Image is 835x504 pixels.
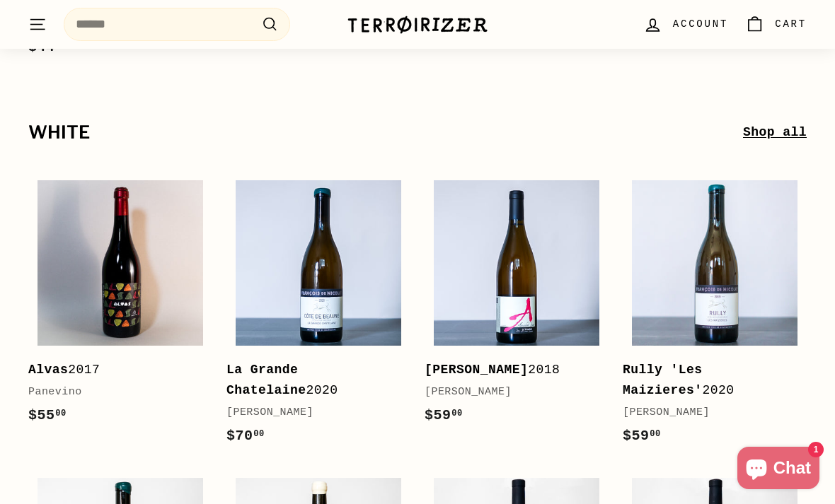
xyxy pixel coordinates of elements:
div: 2018 [425,360,594,380]
div: [PERSON_NAME] [425,384,594,401]
a: Cart [737,4,815,45]
sup: 00 [451,409,462,418]
sup: 00 [650,429,660,439]
b: [PERSON_NAME] [425,363,528,377]
span: $70 [226,428,265,444]
div: 2020 [623,360,793,401]
a: Alvas2017Panevino [28,171,212,441]
sup: 00 [253,429,264,439]
a: [PERSON_NAME]2018[PERSON_NAME] [425,171,609,441]
sup: 00 [55,409,66,418]
span: Account [673,16,728,32]
a: Account [635,4,737,45]
div: Panevino [28,384,198,401]
span: $55 [28,407,67,423]
b: Rully 'Les Maizieres' [623,363,703,397]
a: Rully 'Les Maizieres'2020[PERSON_NAME] [623,171,807,462]
span: $59 [425,407,463,423]
inbox-online-store-chat: Shopify online store chat [733,447,824,493]
sup: 00 [55,41,66,51]
b: Alvas [28,363,68,377]
b: La Grande Chatelaine [226,363,306,397]
div: [PERSON_NAME] [623,404,793,421]
span: Cart [775,16,807,32]
a: La Grande Chatelaine2020[PERSON_NAME] [226,171,410,462]
h2: White [28,123,743,143]
span: $59 [623,428,661,444]
div: 2017 [28,360,198,380]
div: 2020 [226,360,396,401]
a: Shop all [743,122,807,143]
div: [PERSON_NAME] [226,404,396,421]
